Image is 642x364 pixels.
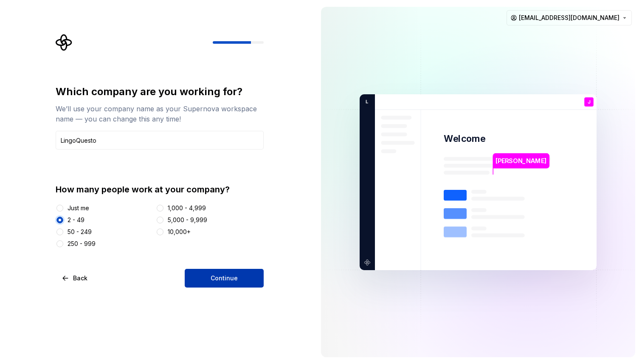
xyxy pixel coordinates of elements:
[496,156,546,165] p: [PERSON_NAME]
[56,34,73,51] svg: Supernova Logo
[185,269,264,288] button: Continue
[68,240,96,248] div: 250 - 999
[363,98,369,105] p: L
[68,204,89,212] div: Just me
[56,85,264,99] div: Which company are you working for?
[507,10,632,25] button: [EMAIL_ADDRESS][DOMAIN_NAME]
[168,228,191,236] div: 10,000+
[211,274,238,282] span: Continue
[168,204,206,212] div: 1,000 - 4,999
[73,274,87,282] span: Back
[168,216,207,224] div: 5,000 - 9,999
[56,183,264,195] div: How many people work at your company?
[68,228,92,236] div: 50 - 249
[588,99,590,104] p: J
[68,216,84,224] div: 2 - 49
[519,14,619,22] span: [EMAIL_ADDRESS][DOMAIN_NAME]
[444,133,485,145] p: Welcome
[56,131,264,150] input: Company name
[56,269,95,288] button: Back
[56,104,264,124] div: We’ll use your company name as your Supernova workspace name — you can change this any time!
